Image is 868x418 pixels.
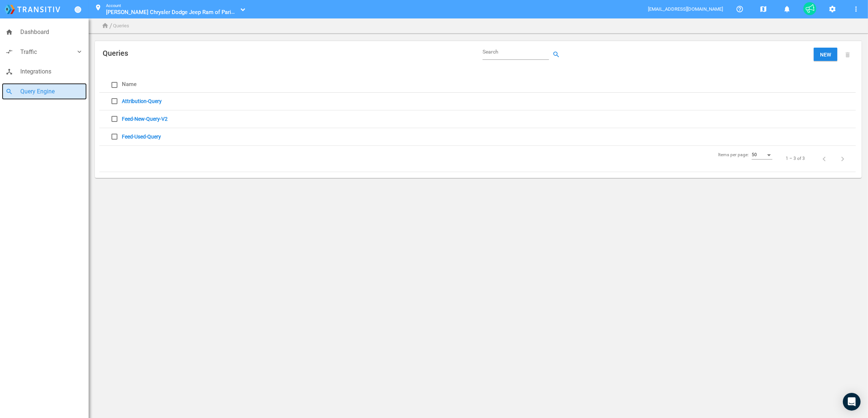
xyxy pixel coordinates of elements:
span: [PERSON_NAME] Chrysler Dodge Jeep Ram of Paris_100046119 [106,8,263,16]
a: Feed-New-Query-V2 [122,116,168,122]
a: searchQuery Engine [2,83,87,100]
mat-icon: location_on [94,4,103,13]
a: Attribution-Query [122,98,162,104]
li: Queries [113,22,130,30]
mat-icon: more_vert [852,5,861,14]
mat-icon: settings [828,5,837,14]
button: New [814,48,837,61]
a: Toggle Menu [75,6,81,13]
mat-icon: map [759,5,768,14]
mat-icon: help_outline [735,5,744,14]
mat-select: Items per page: [752,153,772,158]
mat-icon: notifications [783,5,792,14]
span: [EMAIL_ADDRESS][DOMAIN_NAME] [648,6,724,12]
a: Feed-Used-Query [122,134,161,140]
span: Dashboard [20,27,83,37]
i: home [6,28,13,36]
span: Query Engine [20,87,83,96]
div: Items per page: [718,152,749,158]
a: device_hubIntegrations [2,63,87,80]
span: Integrations [20,67,83,76]
div: Name [122,82,847,86]
div: 1 – 3 of 3 [786,155,805,162]
span: New [820,52,831,58]
i: device_hub [6,68,13,75]
img: logo [4,5,60,14]
button: Previous page [817,151,831,166]
mat-icon: delete_main [844,50,853,59]
span: 50 [752,152,757,157]
mat-card-title: Queries [103,50,288,56]
button: Next page [835,151,850,166]
i: keyboard_arrow_down [76,48,83,55]
mat-icon: search [552,50,561,59]
a: compare_arrowsTraffickeyboard_arrow_down [2,44,87,61]
div: Open Intercom Messenger [843,393,861,411]
i: home [102,22,109,30]
a: homeDashboard [2,24,87,41]
small: Account [106,3,121,8]
i: search [6,88,13,95]
li: / [110,20,113,32]
i: compare_arrows [6,48,13,55]
button: More [849,1,864,16]
div: Name [122,82,137,86]
span: Traffic [20,47,76,57]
